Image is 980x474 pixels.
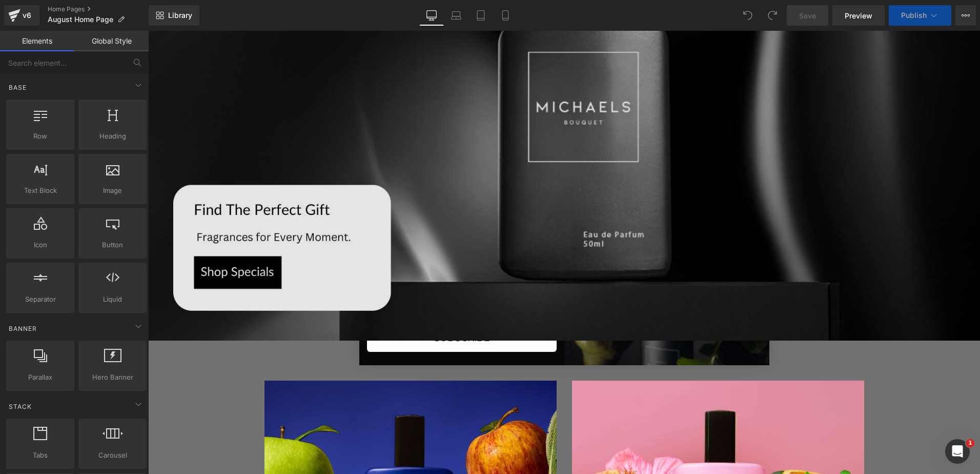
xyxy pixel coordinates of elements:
[9,240,71,250] span: Icon
[9,131,71,142] span: Row
[9,372,71,383] span: Parallax
[48,15,113,24] span: August Home Page
[799,10,816,21] span: Save
[81,450,144,461] span: Carousel
[889,5,951,26] button: Publish
[81,185,144,196] span: Image
[945,439,970,464] iframe: Intercom live chat
[9,185,71,196] span: Text Block
[419,5,444,26] a: Desktop
[81,131,144,142] span: Heading
[8,83,28,92] span: Base
[738,5,758,26] button: Undo
[21,9,33,22] div: v6
[168,11,192,20] span: Library
[48,5,149,13] a: Home Pages
[74,31,149,51] a: Global Style
[832,5,885,26] a: Preview
[493,5,518,26] a: Mobile
[81,240,144,250] span: Button
[468,5,493,26] a: Tablet
[4,5,39,26] a: v6
[901,11,927,19] span: Publish
[845,10,872,21] span: Preview
[9,294,71,305] span: Separator
[81,294,144,305] span: Liquid
[8,324,38,333] span: Banner
[9,450,71,461] span: Tabs
[8,402,33,411] span: Stack
[81,372,144,383] span: Hero Banner
[955,5,976,26] button: More
[149,5,199,26] a: New Library
[762,5,783,26] button: Redo
[444,5,468,26] a: Laptop
[966,439,974,447] span: 1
